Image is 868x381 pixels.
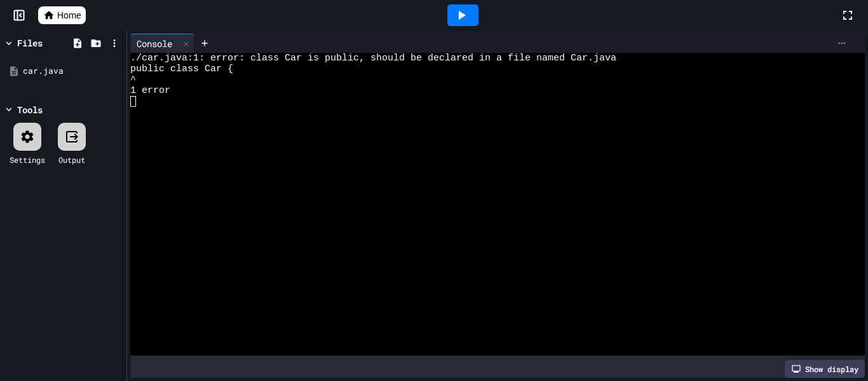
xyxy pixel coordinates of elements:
a: Home [38,6,86,24]
span: public class Car { [130,64,233,74]
span: 1 error [130,85,170,96]
span: ^ [130,74,136,85]
span: ./car.java:1: error: class Car is public, should be declared in a file named Car.java [130,53,616,64]
div: Chat with us now!Close [5,5,88,81]
span: Home [57,9,81,22]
